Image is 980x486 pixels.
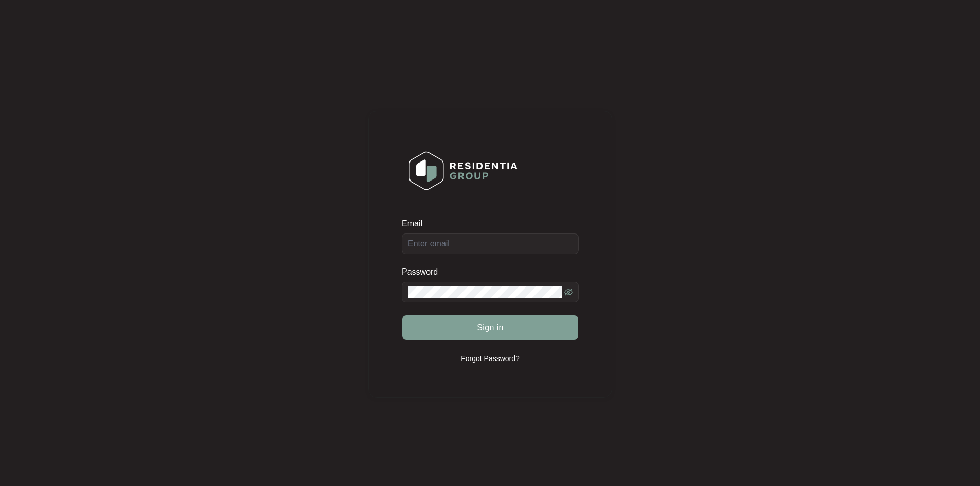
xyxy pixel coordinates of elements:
[564,288,573,296] span: eye-invisible
[408,286,562,298] input: Password
[402,233,579,254] input: Email
[402,267,446,277] label: Password
[402,145,524,197] img: Login Logo
[402,315,578,340] button: Sign in
[477,321,504,334] span: Sign in
[402,219,430,229] label: Email
[461,353,520,364] p: Forgot Password?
